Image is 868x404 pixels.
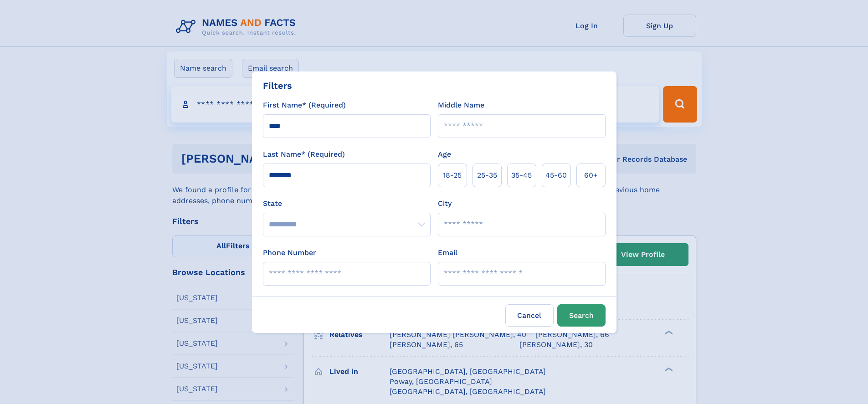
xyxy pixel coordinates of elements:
label: Email [438,247,457,258]
span: 45‑60 [545,170,567,181]
button: Search [557,304,606,327]
div: Filters [263,79,292,92]
label: State [263,198,431,209]
span: 25‑35 [477,170,497,181]
label: Cancel [505,304,554,327]
label: City [438,198,452,209]
label: Age [438,149,451,160]
span: 35‑45 [511,170,532,181]
label: Last Name* (Required) [263,149,345,160]
label: First Name* (Required) [263,100,346,111]
label: Middle Name [438,100,484,111]
span: 18‑25 [443,170,462,181]
label: Phone Number [263,247,316,258]
span: 60+ [584,170,598,181]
